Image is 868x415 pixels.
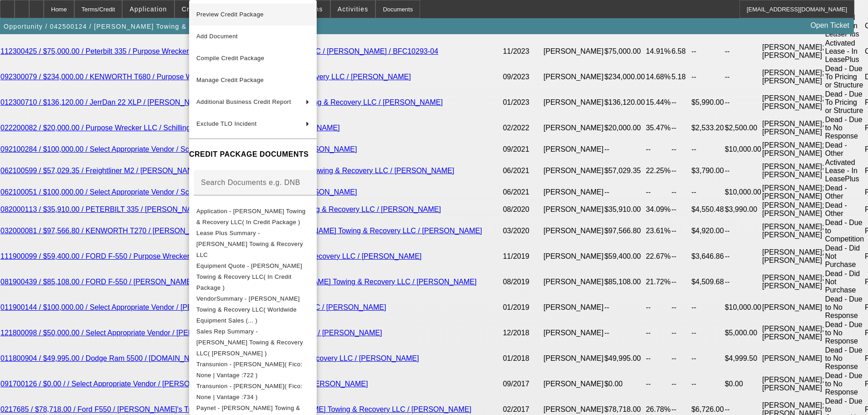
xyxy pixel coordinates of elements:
span: Transunion - [PERSON_NAME]( Fico: None | Vantage :722 ) [196,361,303,379]
button: VendorSummary - Schilling's Towing & Recovery LLC( Worldwide Equipment Sales (... ) [189,293,317,326]
button: Lease Plus Summary - Schilling's Towing & Recovery LLC [189,228,317,261]
span: Compile Credit Package [196,55,264,61]
button: Transunion - Schilling, Thomas( Fico: None | Vantage :722 ) [189,359,317,381]
span: VendorSummary - [PERSON_NAME] Towing & Recovery LLC( Worldwide Equipment Sales (... ) [196,295,300,324]
span: Transunion - [PERSON_NAME]( Fico: None | Vantage :734 ) [196,383,303,400]
button: Sales Rep Summary - Schilling's Towing & Recovery LLC( Martell, Heath ) [189,326,317,359]
h4: CREDIT PACKAGE DOCUMENTS [189,149,317,160]
span: Equipment Quote - [PERSON_NAME] Towing & Recovery LLC( In Credit Package ) [196,262,302,291]
span: Exclude TLO Incident [196,120,257,127]
span: Lease Plus Summary - [PERSON_NAME] Towing & Recovery LLC [196,230,303,258]
span: Additional Business Credit Report [196,98,291,105]
button: Application - Schilling's Towing & Recovery LLC( In Credit Package ) [189,206,317,228]
span: Add Document [196,33,238,40]
button: Transunion - Schilling, Brandi( Fico: None | Vantage :734 ) [189,381,317,403]
span: Application - [PERSON_NAME] Towing & Recovery LLC( In Credit Package ) [196,208,306,225]
button: Equipment Quote - Schilling's Towing & Recovery LLC( In Credit Package ) [189,261,317,293]
span: Manage Credit Package [196,77,264,83]
span: Preview Credit Package [196,11,264,18]
span: Sales Rep Summary - [PERSON_NAME] Towing & Recovery LLC( [PERSON_NAME] ) [196,328,303,357]
mat-label: Search Documents e.g. DNB [201,179,300,186]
